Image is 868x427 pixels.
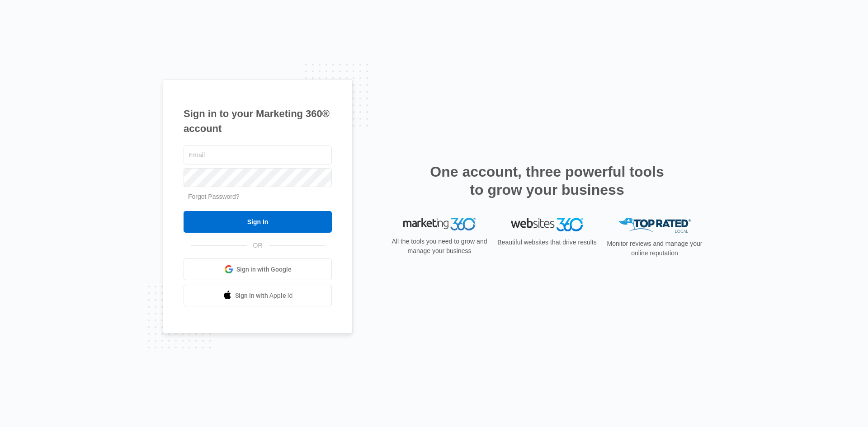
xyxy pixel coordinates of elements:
[511,218,583,231] img: Websites 360
[184,106,332,136] h1: Sign in to your Marketing 360® account
[184,285,332,306] a: Sign in with Apple Id
[184,258,332,280] a: Sign in with Google
[403,218,476,230] img: Marketing 360
[389,237,490,256] p: All the tools you need to grow and manage your business
[235,291,293,300] span: Sign in with Apple Id
[427,163,667,199] h2: One account, three powerful tools to grow your business
[184,145,332,164] input: Email
[236,265,292,274] span: Sign in with Google
[188,193,240,200] a: Forgot Password?
[247,241,269,250] span: OR
[604,239,705,258] p: Monitor reviews and manage your online reputation
[618,218,691,233] img: Top Rated Local
[496,238,598,247] p: Beautiful websites that drive results
[184,211,332,233] input: Sign In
